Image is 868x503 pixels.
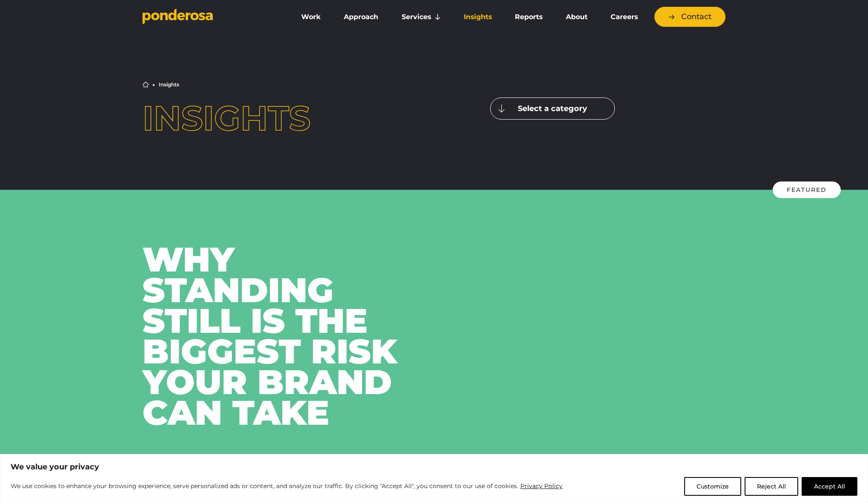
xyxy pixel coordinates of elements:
button: Select a category [490,97,615,120]
p: We value your privacy [11,462,857,472]
li: ▶︎ [152,82,155,87]
a: Reports [505,8,552,26]
a: Insights [454,8,502,26]
span: Insights [143,97,311,139]
a: Services [392,8,451,26]
button: Customize [684,477,741,496]
a: About [556,8,597,26]
a: Home [143,81,149,88]
a: Contact [654,7,725,27]
a: Careers [601,8,648,26]
a: Privacy Policy [520,481,563,491]
li: Insights [159,82,179,87]
p: We use cookies to enhance your browsing experience, serve personalized ads or content, and analyz... [11,481,563,491]
button: Accept All [802,477,857,496]
div: Featured [773,182,841,198]
a: Work [291,8,331,26]
div: Why Standing Still Is The Biggest Risk Your Brand Can Take [143,244,428,428]
button: Reject All [745,477,798,496]
a: Approach [334,8,388,26]
a: Go to homepage [143,9,279,26]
